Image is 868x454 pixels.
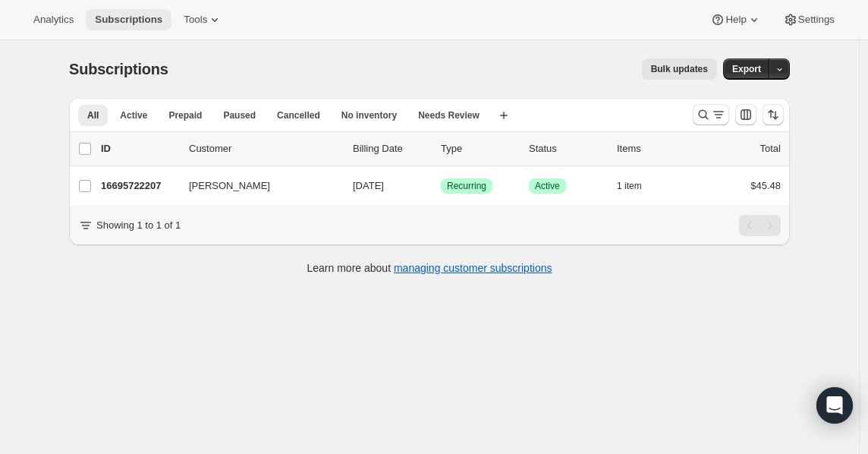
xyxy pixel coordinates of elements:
span: Active [535,180,560,192]
p: Learn more about [307,260,552,276]
span: No inventory [341,109,397,121]
div: Items [617,141,693,156]
span: Paused [223,109,256,121]
nav: Pagination [739,215,781,236]
button: Analytics [24,9,83,30]
span: Subscriptions [69,61,168,77]
p: Billing Date [353,141,429,156]
div: IDCustomerBilling DateTypeStatusItemsTotal [101,141,781,156]
span: Settings [798,14,835,26]
p: ID [101,141,177,156]
p: Status [529,141,605,156]
button: 1 item [617,175,659,197]
span: Export [732,63,761,75]
button: Tools [175,9,231,30]
button: Bulk updates [642,58,717,80]
span: Bulk updates [651,63,708,75]
button: Create new view [492,105,516,126]
button: Help [701,9,770,30]
span: Active [120,109,147,121]
p: Total [760,141,781,156]
button: Subscriptions [86,9,171,30]
button: Search and filter results [693,104,729,125]
div: 16695722207[PERSON_NAME][DATE]SuccessRecurringSuccessActive1 item$45.48 [101,175,781,197]
span: Subscriptions [95,14,162,26]
span: Tools [184,14,207,26]
span: Help [725,14,746,26]
button: Settings [774,9,844,30]
span: [PERSON_NAME] [189,178,270,194]
p: Showing 1 to 1 of 1 [96,218,181,233]
a: managing customer subscriptions [394,262,552,274]
span: Needs Review [418,109,480,121]
span: Recurring [447,180,486,192]
button: Export [723,58,770,80]
button: Sort the results [763,104,784,125]
button: [PERSON_NAME] [180,174,332,198]
span: Prepaid [168,109,202,121]
span: 1 item [617,180,642,192]
p: Customer [189,141,341,156]
span: All [87,109,99,121]
button: Customize table column order and visibility [735,104,756,125]
div: Open Intercom Messenger [816,387,853,424]
span: Analytics [33,14,74,26]
span: [DATE] [353,180,384,191]
p: 16695722207 [101,178,177,194]
div: Type [441,141,517,156]
span: Cancelled [277,109,320,121]
span: $45.48 [750,180,781,191]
